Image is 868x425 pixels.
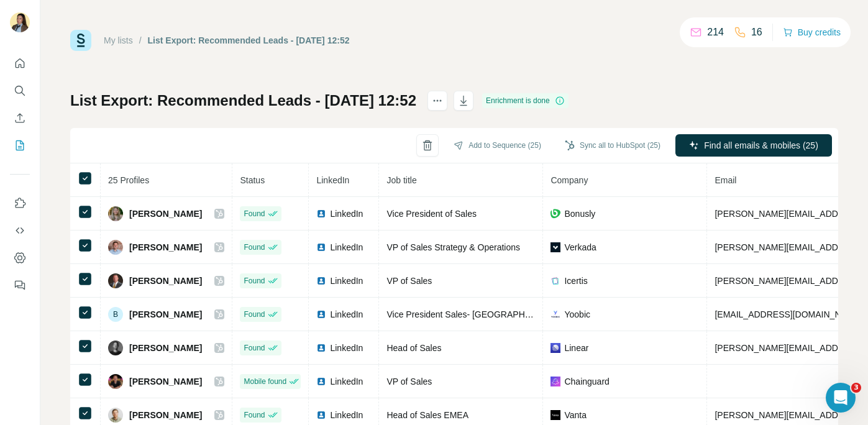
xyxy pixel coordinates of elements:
span: [EMAIL_ADDRESS][DOMAIN_NAME] [715,309,862,319]
span: Mobile found [244,376,286,387]
img: Avatar [108,340,123,355]
p: 16 [751,25,762,40]
div: List Export: Recommended Leads - [DATE] 12:52 [148,34,350,47]
li: / [139,34,142,47]
img: LinkedIn logo [316,309,326,319]
button: Buy credits [783,24,841,41]
span: Found [244,208,265,219]
div: Enrichment is done [482,93,569,108]
span: LinkedIn [330,409,363,421]
button: Enrich CSV [10,107,30,129]
span: Chainguard [564,375,609,388]
span: [PERSON_NAME] [129,275,202,287]
img: LinkedIn logo [316,242,326,252]
div: B [108,307,123,322]
a: My lists [104,35,133,45]
span: Linear [564,342,588,354]
button: Search [10,80,30,102]
span: Icertis [564,275,587,287]
span: Job title [386,175,416,185]
span: Head of Sales [386,343,441,353]
span: Found [244,409,265,421]
img: Avatar [10,12,30,32]
span: Found [244,309,265,320]
button: Sync all to HubSpot (25) [556,136,669,155]
img: LinkedIn logo [316,377,326,386]
button: Use Surfe API [10,219,30,242]
span: Found [244,275,265,286]
button: My lists [10,134,30,157]
iframe: Intercom live chat [826,383,856,413]
span: [PERSON_NAME] [129,375,202,388]
span: Vice President Sales- [GEOGRAPHIC_DATA], MEA, APAC [386,309,613,319]
span: LinkedIn [330,208,363,220]
img: Avatar [108,240,123,255]
span: Company [550,175,588,185]
img: Avatar [108,374,123,389]
span: LinkedIn [330,342,363,354]
span: [PERSON_NAME] [129,308,202,321]
img: company-logo [550,377,560,386]
span: VP of Sales Strategy & Operations [386,242,520,252]
button: Use Surfe on LinkedIn [10,192,30,214]
p: 214 [707,25,724,40]
span: VP of Sales [386,276,432,286]
span: LinkedIn [330,375,363,388]
button: Find all emails & mobiles (25) [675,134,832,157]
span: Found [244,242,265,253]
span: Find all emails & mobiles (25) [704,139,818,152]
img: company-logo [550,209,560,219]
img: Avatar [108,408,123,423]
img: company-logo [550,309,560,319]
span: LinkedIn [316,175,349,185]
img: LinkedIn logo [316,209,326,219]
span: Email [715,175,736,185]
img: LinkedIn logo [316,276,326,286]
span: VP of Sales [386,377,432,386]
button: Feedback [10,274,30,296]
span: Yoobic [564,308,590,321]
span: Vanta [564,409,587,421]
span: [PERSON_NAME] [129,409,202,421]
span: [PERSON_NAME] [129,342,202,354]
img: Surfe Logo [70,30,91,51]
span: 3 [851,383,861,393]
button: actions [427,91,447,111]
img: Avatar [108,206,123,221]
span: LinkedIn [330,275,363,287]
img: company-logo [550,276,560,286]
img: LinkedIn logo [316,410,326,420]
img: company-logo [550,242,560,252]
span: Found [244,342,265,354]
button: Add to Sequence (25) [445,136,550,155]
span: Status [240,175,265,185]
button: Dashboard [10,247,30,269]
span: LinkedIn [330,308,363,321]
span: LinkedIn [330,241,363,254]
img: company-logo [550,410,560,420]
img: Avatar [108,273,123,288]
h1: List Export: Recommended Leads - [DATE] 12:52 [70,91,416,111]
span: [PERSON_NAME] [129,208,202,220]
span: Vice President of Sales [386,209,477,219]
span: Verkada [564,241,596,254]
img: company-logo [550,343,560,353]
img: LinkedIn logo [316,343,326,353]
span: Head of Sales EMEA [386,410,468,420]
span: 25 Profiles [108,175,149,185]
span: [PERSON_NAME] [129,241,202,254]
button: Quick start [10,52,30,75]
span: Bonusly [564,208,595,220]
